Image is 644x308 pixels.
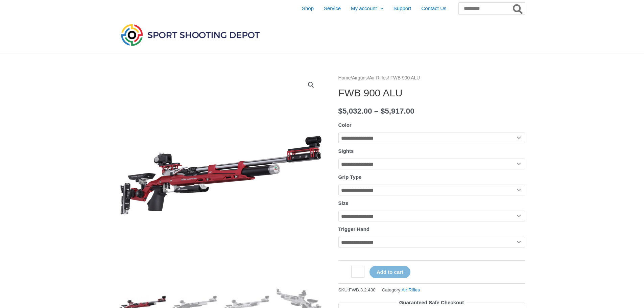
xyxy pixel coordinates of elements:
[338,148,354,154] label: Sights
[511,3,525,14] button: Search
[397,298,467,307] legend: Guaranteed Safe Checkout
[352,75,368,80] a: Airguns
[338,286,376,294] span: SKU:
[382,286,420,294] span: Category:
[338,87,525,99] h1: FWB 900 ALU
[381,107,385,115] span: $
[305,79,317,91] a: View full-screen image gallery
[351,266,364,278] input: Product quantity
[402,287,420,292] a: Air Rifles
[338,122,352,128] label: Color
[369,75,388,80] a: Air Rifles
[119,22,261,47] img: Sport Shooting Depot
[381,107,414,115] bdi: 5,917.00
[338,75,351,80] a: Home
[338,74,525,82] nav: Breadcrumb
[374,107,379,115] span: –
[119,74,322,277] img: FWB 900 ALU
[338,226,370,232] label: Trigger Hand
[349,287,376,292] span: FWB.3.2.430
[338,107,343,115] span: $
[369,266,410,278] button: Add to cart
[338,174,362,180] label: Grip Type
[338,107,372,115] bdi: 5,032.00
[338,200,349,206] label: Size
